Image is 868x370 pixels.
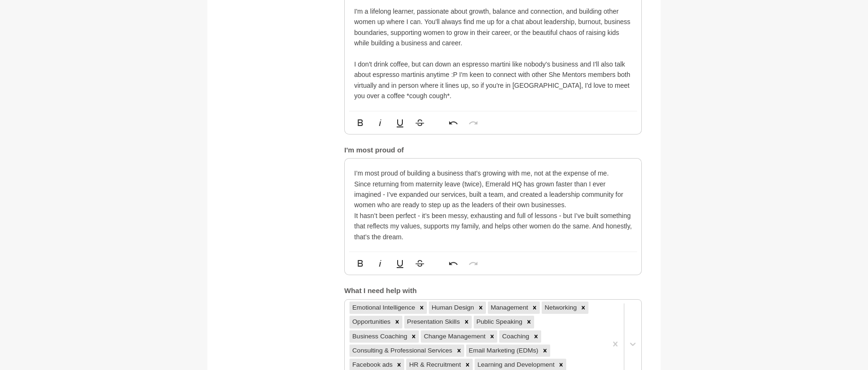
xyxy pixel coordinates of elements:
button: Italic (⌘I) [371,113,389,132]
button: Redo (⌘⇧Z) [464,254,482,273]
button: Strikethrough (⌘S) [411,254,429,273]
div: Emotional Intelligence [349,302,417,314]
div: Human Design [429,302,476,314]
p: I'm a lifelong learner, passionate about growth, balance and connection, and building other women... [354,6,632,49]
div: Change Management [421,330,487,343]
div: Public Speaking [474,316,524,328]
button: Redo (⌘⇧Z) [464,113,482,132]
div: Presentation Skills [404,316,461,328]
button: Italic (⌘I) [371,254,389,273]
div: Coaching [499,330,530,343]
button: Undo (⌘Z) [444,254,462,273]
div: Business Coaching [349,330,408,343]
button: Underline (⌘U) [391,113,409,132]
button: Underline (⌘U) [391,254,409,273]
div: Opportunities [349,316,392,328]
h5: What I need help with [344,286,642,295]
div: Management [488,302,529,314]
div: Networking [542,302,578,314]
button: Undo (⌘Z) [444,113,462,132]
p: I’m most proud of building a business that’s growing with me, not at the expense of me. [354,168,632,178]
p: It hasn’t been perfect - it’s been messy, exhausting and full of lessons - but I’ve built somethi... [354,210,632,242]
div: Consulting & Professional Services [349,345,454,357]
button: Bold (⌘B) [351,254,369,273]
p: Since returning from maternity leave (twice), Emerald HQ has grown faster than I ever imagined - ... [354,179,632,210]
p: I don't drink coffee, but can down an espresso martini like nobody's business and I'll also talk ... [354,59,632,101]
h5: I'm most proud of [344,146,642,155]
button: Bold (⌘B) [351,113,369,132]
div: Email Marketing (EDMs) [466,345,540,357]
